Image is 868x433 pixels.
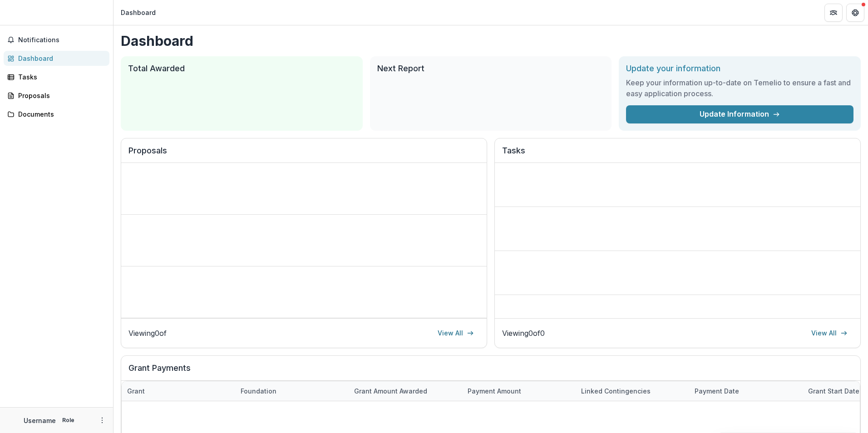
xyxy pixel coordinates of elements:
[59,416,77,424] p: Role
[626,64,853,74] h2: Update your information
[432,326,479,340] a: View All
[128,328,167,339] p: Viewing 0 of
[4,107,109,122] a: Documents
[846,4,864,22] button: Get Help
[626,105,853,123] a: Update Information
[4,33,109,47] button: Notifications
[4,69,109,84] a: Tasks
[18,36,106,44] span: Notifications
[502,146,853,163] h2: Tasks
[4,51,109,66] a: Dashboard
[18,91,102,100] div: Proposals
[806,326,853,340] a: View All
[18,54,102,63] div: Dashboard
[4,88,109,103] a: Proposals
[128,363,853,380] h2: Grant Payments
[97,415,108,426] button: More
[824,4,843,22] button: Partners
[117,6,159,19] nav: breadcrumb
[18,72,102,82] div: Tasks
[121,8,156,17] div: Dashboard
[128,146,479,163] h2: Proposals
[502,328,545,339] p: Viewing 0 of 0
[626,77,853,99] h3: Keep your information up-to-date on Temelio to ensure a fast and easy application process.
[121,33,861,49] h1: Dashboard
[18,109,102,119] div: Documents
[24,416,56,425] p: Username
[128,64,355,74] h2: Total Awarded
[377,64,605,74] h2: Next Report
